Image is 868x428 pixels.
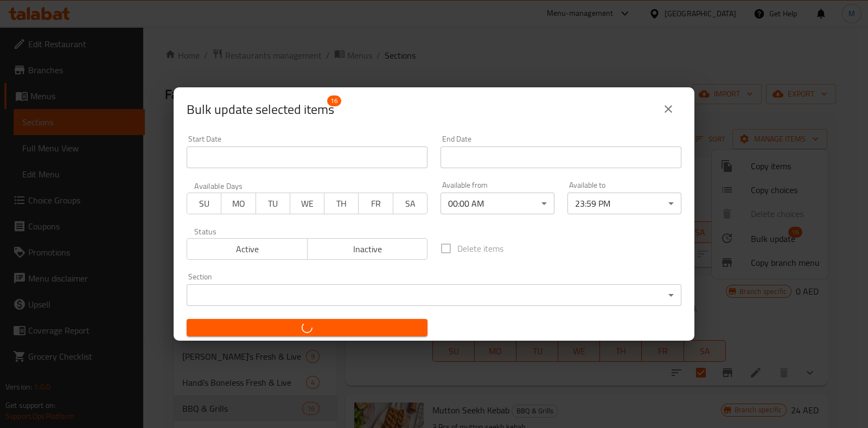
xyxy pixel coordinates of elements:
span: Inactive [312,241,424,257]
button: Active [187,238,308,260]
span: WE [295,196,320,212]
span: Selected items count [187,101,334,118]
button: close [655,96,681,122]
span: Delete items [457,242,503,255]
span: SU [192,196,217,212]
button: TH [324,193,359,214]
span: MO [226,196,251,212]
span: 16 [327,95,341,106]
span: TH [329,196,354,212]
span: FR [363,196,388,212]
button: WE [290,193,324,214]
div: 23:59 PM [567,193,681,214]
span: SA [398,196,423,212]
button: FR [358,193,393,214]
button: Inactive [307,238,428,260]
span: Active [192,241,303,257]
div: 00:00 AM [441,193,554,214]
button: MO [221,193,256,214]
button: SU [187,193,221,214]
div: ​ [187,284,681,306]
button: TU [256,193,290,214]
span: TU [260,196,286,212]
button: SA [393,193,427,214]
